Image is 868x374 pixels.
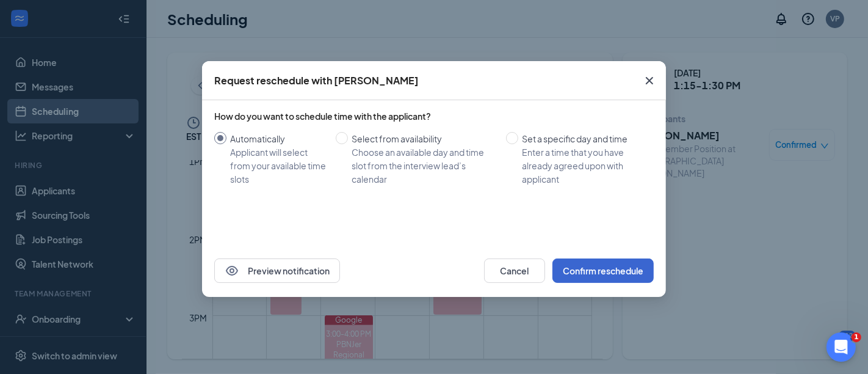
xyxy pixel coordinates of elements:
[522,145,644,186] div: Enter a time that you have already agreed upon with applicant
[214,258,340,283] button: EyePreview notification
[826,332,856,362] iframe: Intercom live chat
[352,145,496,186] div: Choose an available day and time slot from the interview lead’s calendar
[642,73,657,88] svg: Cross
[522,132,644,145] div: Set a specific day and time
[633,61,666,100] button: Close
[214,110,654,122] div: How do you want to schedule time with the applicant?
[552,258,654,283] button: Confirm reschedule
[484,258,545,283] button: Cancel
[230,132,326,145] div: Automatically
[852,332,861,342] span: 1
[214,74,419,87] div: Request reschedule with [PERSON_NAME]
[230,145,326,186] div: Applicant will select from your available time slots
[352,132,496,145] div: Select from availability
[225,263,239,278] svg: Eye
